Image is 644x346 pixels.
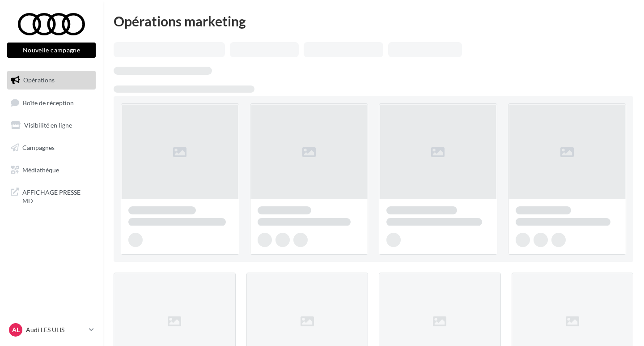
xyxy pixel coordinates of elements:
button: Nouvelle campagne [7,43,96,58]
span: Campagnes [22,144,55,151]
span: Visibilité en ligne [24,121,72,129]
p: Audi LES ULIS [26,325,85,334]
div: Opérations marketing [114,14,633,28]
a: AFFICHAGE PRESSE MD [5,183,97,209]
span: AL [12,325,20,334]
span: Boîte de réception [23,98,74,106]
a: Visibilité en ligne [5,116,97,135]
a: Campagnes [5,138,97,157]
a: Opérations [5,71,97,90]
span: AFFICHAGE PRESSE MD [22,186,92,205]
a: AL Audi LES ULIS [7,321,96,338]
a: Boîte de réception [5,93,97,112]
a: Médiathèque [5,161,97,179]
span: Opérations [23,76,55,84]
span: Médiathèque [22,166,59,173]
